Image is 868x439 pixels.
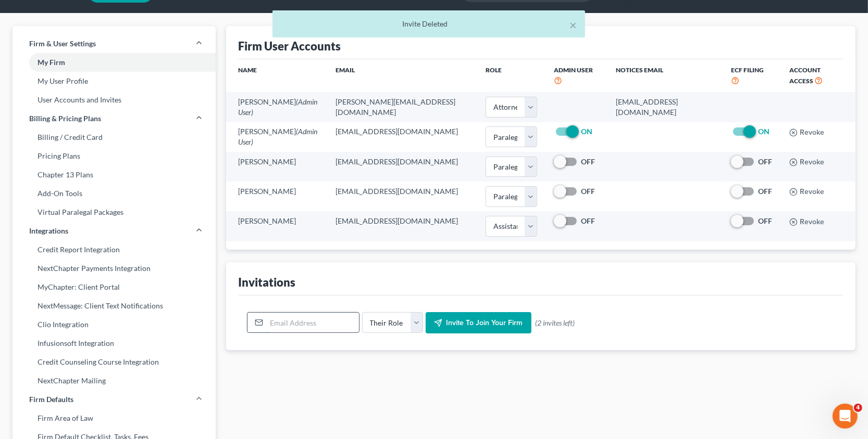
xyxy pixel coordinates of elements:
[581,187,595,196] strong: OFF
[536,318,575,328] span: (2 invites left)
[239,97,318,117] span: (Admin User)
[13,34,216,53] a: Firm & User Settings
[327,92,477,122] td: [PERSON_NAME][EMAIL_ADDRESS][DOMAIN_NAME]
[581,157,595,166] strong: OFF
[758,127,770,136] strong: ON
[607,59,723,92] th: Notices Email
[13,53,216,72] a: My Firm
[13,371,216,390] a: NextChapter Mailing
[327,59,477,92] th: Email
[13,147,216,165] a: Pricing Plans
[833,404,858,429] iframe: Intercom live chat
[13,184,216,203] a: Add-On Tools
[789,188,824,196] button: Revoke
[226,59,328,92] th: Name
[13,128,216,147] a: Billing / Credit Card
[758,187,772,196] strong: OFF
[226,122,328,152] td: [PERSON_NAME]
[29,113,101,124] span: Billing & Pricing Plans
[731,66,764,74] span: ECF Filing
[13,222,216,240] a: Integrations
[13,109,216,128] a: Billing & Pricing Plans
[13,240,216,259] a: Credit Report Integration
[477,59,545,92] th: Role
[239,38,341,54] div: Firm User Accounts
[226,211,328,241] td: [PERSON_NAME]
[789,218,824,226] button: Revoke
[281,19,577,29] div: Invite Deleted
[13,72,216,91] a: My User Profile
[13,203,216,222] a: Virtual Paralegal Packages
[13,353,216,371] a: Credit Counseling Course Integration
[13,390,216,409] a: Firm Defaults
[569,19,577,31] button: ×
[29,394,73,405] span: Firm Defaults
[789,66,821,85] span: Account Access
[13,315,216,334] a: Clio Integration
[581,216,595,225] strong: OFF
[13,259,216,278] a: NextChapter Payments Integration
[327,122,477,152] td: [EMAIL_ADDRESS][DOMAIN_NAME]
[789,158,824,166] button: Revoke
[13,278,216,296] a: MyChapter: Client Portal
[226,182,328,211] td: [PERSON_NAME]
[226,152,328,182] td: [PERSON_NAME]
[758,216,772,225] strong: OFF
[13,334,216,353] a: Infusionsoft Integration
[267,313,359,332] input: Email Address
[581,127,592,136] strong: ON
[13,296,216,315] a: NextMessage: Client Text Notifications
[789,128,824,137] button: Revoke
[426,312,531,334] button: Invite to join your firm
[29,38,96,49] span: Firm & User Settings
[607,92,723,122] td: [EMAIL_ADDRESS][DOMAIN_NAME]
[13,91,216,109] a: User Accounts and Invites
[226,92,328,122] td: [PERSON_NAME]
[239,275,296,290] div: Invitations
[29,226,68,236] span: Integrations
[758,157,772,166] strong: OFF
[327,152,477,182] td: [EMAIL_ADDRESS][DOMAIN_NAME]
[554,66,593,74] span: Admin User
[447,318,523,327] span: Invite to join your firm
[13,409,216,428] a: Firm Area of Law
[327,211,477,241] td: [EMAIL_ADDRESS][DOMAIN_NAME]
[327,182,477,211] td: [EMAIL_ADDRESS][DOMAIN_NAME]
[13,165,216,184] a: Chapter 13 Plans
[854,404,862,412] span: 4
